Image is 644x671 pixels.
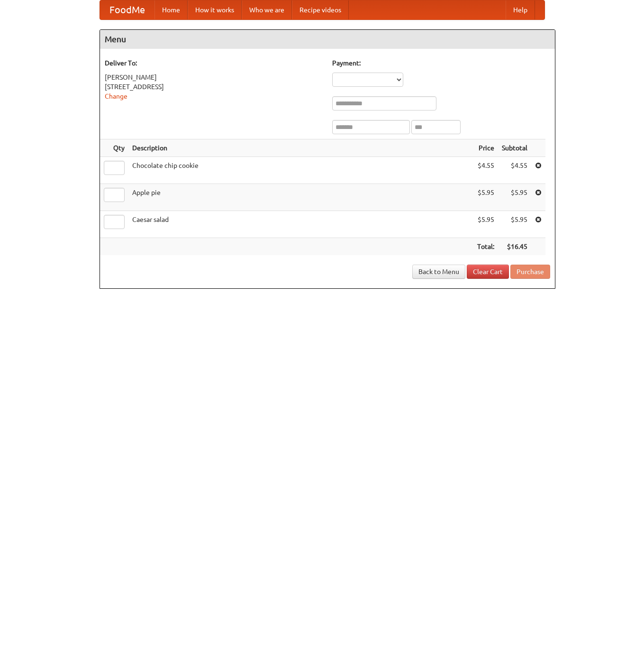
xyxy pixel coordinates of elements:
[498,211,531,238] td: $5.95
[498,157,531,184] td: $4.55
[154,0,188,19] a: Home
[332,58,550,68] h5: Payment:
[242,0,292,19] a: Who we are
[105,82,323,92] div: [STREET_ADDRESS]
[100,139,128,157] th: Qty
[292,0,349,19] a: Recipe videos
[100,30,555,49] h4: Menu
[473,184,498,211] td: $5.95
[128,157,473,184] td: Chocolate chip cookie
[510,265,550,279] button: Purchase
[498,184,531,211] td: $5.95
[128,139,473,157] th: Description
[188,0,242,19] a: How it works
[467,265,509,279] a: Clear Cart
[100,0,154,19] a: FoodMe
[473,139,498,157] th: Price
[498,139,531,157] th: Subtotal
[128,211,473,238] td: Caesar salad
[128,184,473,211] td: Apple pie
[473,238,498,256] th: Total:
[105,73,323,82] div: [PERSON_NAME]
[473,157,498,184] td: $4.55
[105,92,127,100] a: Change
[473,211,498,238] td: $5.95
[105,58,323,68] h5: Deliver To:
[498,238,531,256] th: $16.45
[412,265,465,279] a: Back to Menu
[506,0,535,19] a: Help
